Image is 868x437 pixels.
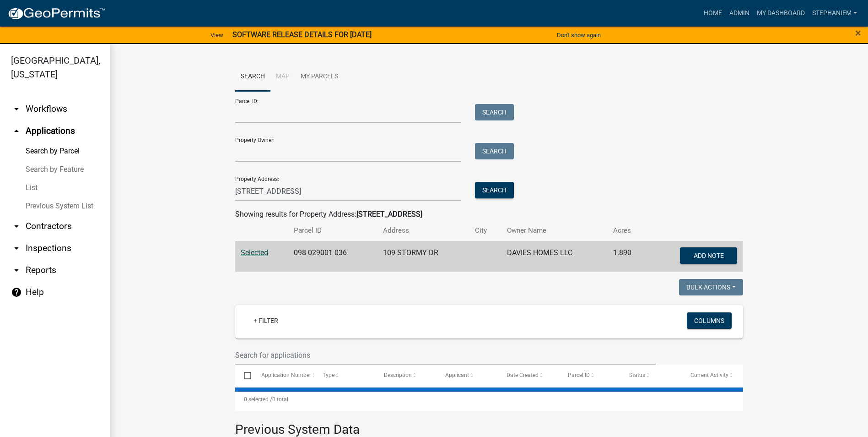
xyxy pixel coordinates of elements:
[469,220,501,241] th: City
[679,279,743,295] button: Bulk Actions
[384,372,412,378] span: Description
[700,5,726,22] a: Home
[314,365,375,387] datatable-header-cell: Type
[261,372,311,378] span: Application Number
[235,346,656,365] input: Search for applications
[253,365,314,387] datatable-header-cell: Application Number
[475,182,514,198] button: Search
[690,372,728,378] span: Current Activity
[241,248,268,257] a: Selected
[288,241,377,272] td: 098 029001 036
[232,30,372,39] strong: SOFTWARE RELEASE DETAILS FOR [DATE]
[809,5,861,22] a: StephanieM
[608,241,648,272] td: 1.890
[501,220,608,241] th: Owner Name
[437,365,498,387] datatable-header-cell: Applicant
[11,221,22,232] i: arrow_drop_down
[726,5,753,22] a: Admin
[620,365,682,387] datatable-header-cell: Status
[235,62,270,92] a: Search
[445,372,469,378] span: Applicant
[498,365,559,387] datatable-header-cell: Date Created
[501,241,608,272] td: DAVIES HOMES LLC
[475,143,514,159] button: Search
[235,388,743,411] div: 0 total
[377,220,469,241] th: Address
[323,372,334,378] span: Type
[855,27,861,38] button: Close
[475,104,514,120] button: Search
[235,365,253,387] datatable-header-cell: Select
[11,265,22,276] i: arrow_drop_down
[11,126,22,137] i: arrow_drop_up
[11,287,22,298] i: help
[235,209,743,220] div: Showing results for Property Address:
[377,241,469,272] td: 109 STORMY DR
[11,243,22,254] i: arrow_drop_down
[295,62,344,92] a: My Parcels
[682,365,743,387] datatable-header-cell: Current Activity
[687,312,732,329] button: Columns
[507,372,539,378] span: Date Created
[246,312,286,329] a: + Filter
[559,365,620,387] datatable-header-cell: Parcel ID
[244,396,272,403] span: 0 selected /
[288,220,377,241] th: Parcel ID
[608,220,648,241] th: Acres
[375,365,437,387] datatable-header-cell: Description
[207,27,227,43] a: View
[629,372,645,378] span: Status
[753,5,809,22] a: My Dashboard
[553,27,604,43] button: Don't show again
[694,251,724,259] span: Add Note
[11,104,22,115] i: arrow_drop_down
[568,372,590,378] span: Parcel ID
[356,210,422,218] strong: [STREET_ADDRESS]
[855,27,861,39] span: ×
[680,247,737,264] button: Add Note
